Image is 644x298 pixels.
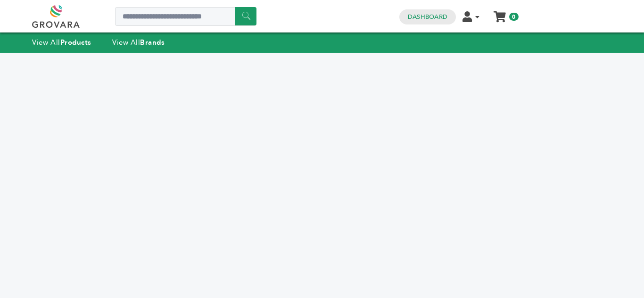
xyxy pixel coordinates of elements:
a: View AllBrands [112,38,165,47]
span: 0 [509,13,518,21]
strong: Brands [140,38,165,47]
a: View AllProducts [32,38,91,47]
a: Dashboard [408,13,447,21]
input: Search a product or brand... [115,7,256,26]
strong: Products [60,38,91,47]
a: My Cart [495,8,505,18]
